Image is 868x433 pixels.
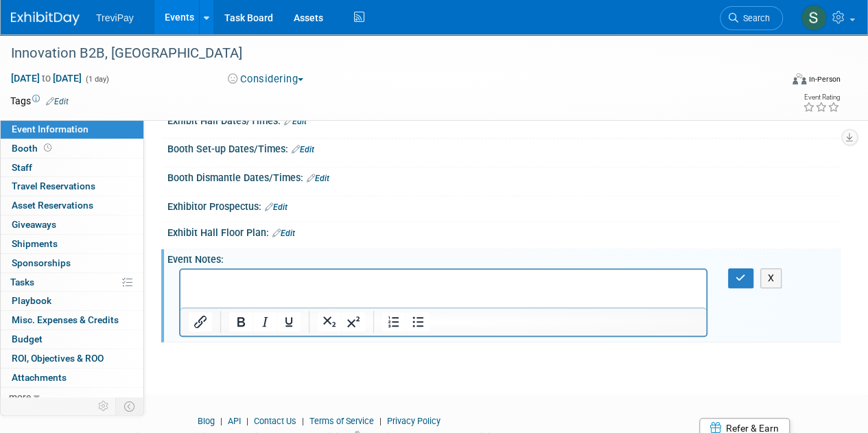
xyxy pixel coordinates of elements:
[217,416,226,426] span: |
[40,73,53,84] span: to
[9,391,31,402] span: more
[1,139,143,158] a: Booth
[10,277,34,288] span: Tasks
[167,196,841,214] div: Exhibitor Prospectus:
[382,312,406,331] button: Numbered list
[1,273,143,292] a: Tasks
[12,124,89,134] span: Event Information
[1,196,143,215] a: Asset Reservations
[254,416,296,426] a: Contact Us
[12,314,119,325] span: Misc. Expenses & Credits
[720,6,783,30] a: Search
[167,167,841,185] div: Booth Dismantle Dates/Times:
[116,397,144,415] td: Toggle Event Tabs
[167,249,841,266] div: Event Notes:
[387,416,441,426] a: Privacy Policy
[253,312,277,331] button: Italic
[719,71,841,92] div: Event Format
[1,215,143,234] a: Giveaways
[12,295,51,306] span: Playbook
[277,312,301,331] button: Underline
[265,202,288,212] a: Edit
[406,312,430,331] button: Bullet list
[223,72,309,86] button: Considering
[46,97,69,106] a: Edit
[1,388,143,406] a: more
[808,74,841,84] div: In-Person
[1,120,143,139] a: Event Information
[12,162,32,173] span: Staff
[292,145,314,154] a: Edit
[1,235,143,253] a: Shipments
[1,330,143,349] a: Budget
[10,94,69,108] td: Tags
[738,13,770,23] span: Search
[198,416,215,426] a: Blog
[228,416,241,426] a: API
[307,174,329,183] a: Edit
[1,254,143,272] a: Sponsorships
[12,333,43,344] span: Budget
[6,41,770,66] div: Innovation B2B, [GEOGRAPHIC_DATA]
[10,72,82,84] span: [DATE] [DATE]
[1,368,143,387] a: Attachments
[1,311,143,329] a: Misc. Expenses & Credits
[243,416,252,426] span: |
[167,139,841,156] div: Booth Set-up Dates/Times:
[12,372,67,383] span: Attachments
[167,222,841,240] div: Exhibit Hall Floor Plan:
[12,353,104,364] span: ROI, Objectives & ROO
[318,312,341,331] button: Subscript
[284,117,307,126] a: Edit
[12,143,54,154] span: Booth
[189,312,212,331] button: Insert/edit link
[41,143,54,153] span: Booth not reserved yet
[803,94,840,101] div: Event Rating
[793,73,806,84] img: Format-Inperson.png
[12,238,58,249] span: Shipments
[96,12,134,23] span: TreviPay
[1,349,143,368] a: ROI, Objectives & ROO
[12,257,71,268] span: Sponsorships
[84,75,109,84] span: (1 day)
[180,270,706,307] iframe: Rich Text Area
[342,312,365,331] button: Superscript
[376,416,385,426] span: |
[760,268,782,288] button: X
[92,397,116,415] td: Personalize Event Tab Strip
[12,219,56,230] span: Giveaways
[309,416,374,426] a: Terms of Service
[11,12,80,25] img: ExhibitDay
[801,5,827,31] img: Sara Ouhsine
[12,180,95,191] span: Travel Reservations
[229,312,253,331] button: Bold
[1,159,143,177] a: Staff
[298,416,307,426] span: |
[1,292,143,310] a: Playbook
[272,229,295,238] a: Edit
[1,177,143,196] a: Travel Reservations
[12,200,93,211] span: Asset Reservations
